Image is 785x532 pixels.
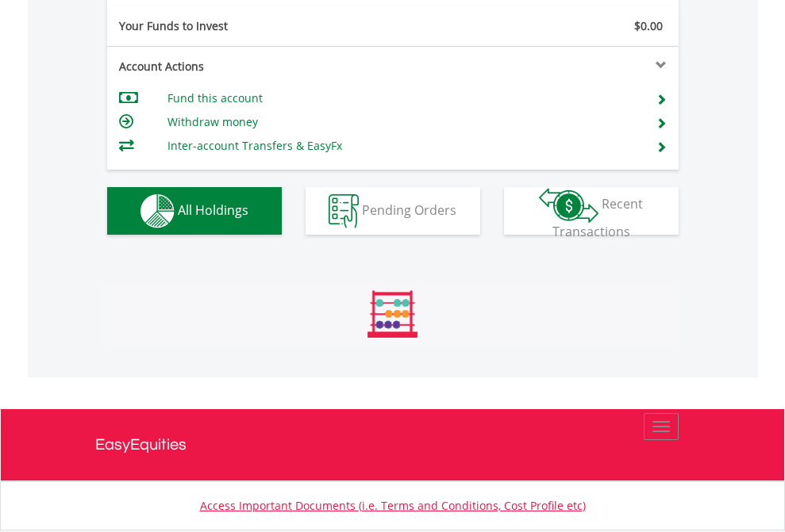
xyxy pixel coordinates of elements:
[329,194,359,228] img: pending_instructions-wht.png
[95,409,691,480] a: EasyEquities
[167,134,637,158] td: Inter-account Transfers & EasyFx
[306,187,480,235] button: Pending Orders
[107,187,282,235] button: All Holdings
[200,498,586,513] a: Access Important Documents (i.e. Terms and Conditions, Cost Profile etc)
[539,188,598,223] img: transactions-zar-wht.png
[107,59,393,75] div: Account Actions
[167,110,637,134] td: Withdraw money
[140,194,175,228] img: holdings-wht.png
[504,187,679,235] button: Recent Transactions
[178,201,248,218] span: All Holdings
[107,18,393,34] div: Your Funds to Invest
[167,86,637,110] td: Fund this account
[634,18,663,33] span: $0.00
[362,201,456,218] span: Pending Orders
